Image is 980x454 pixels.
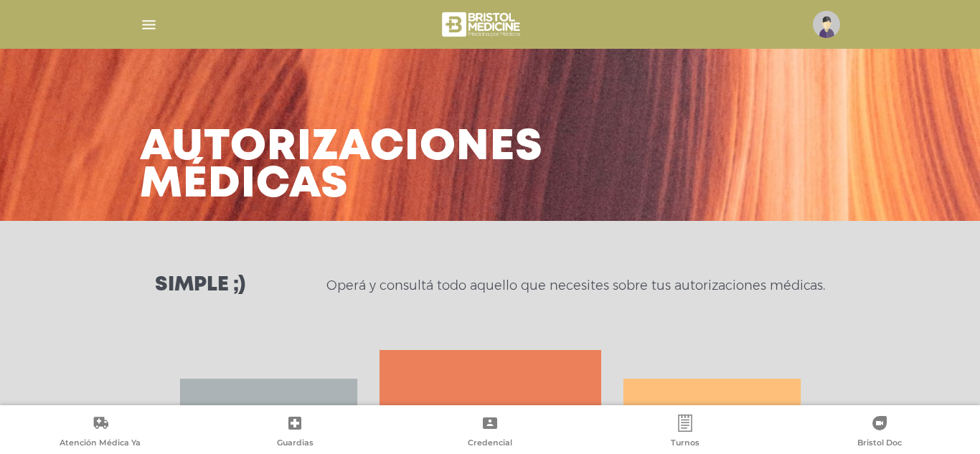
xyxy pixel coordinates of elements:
span: Credencial [468,438,512,450]
img: profile-placeholder.svg [813,11,840,38]
a: Bristol Doc [782,415,977,451]
span: Guardias [277,438,314,450]
a: Credencial [392,415,588,451]
a: Atención Médica Ya [3,415,198,451]
span: Bristol Doc [857,438,902,450]
h3: Simple ;) [155,275,245,295]
p: Operá y consultá todo aquello que necesites sobre tus autorizaciones médicas. [326,277,825,294]
a: Turnos [588,415,783,451]
img: Cober_menu-lines-white.svg [140,16,158,34]
a: Guardias [198,415,393,451]
img: bristol-medicine-blanco.png [440,7,525,42]
h3: Autorizaciones médicas [140,129,543,204]
span: Atención Médica Ya [60,438,141,450]
span: Turnos [671,438,699,450]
